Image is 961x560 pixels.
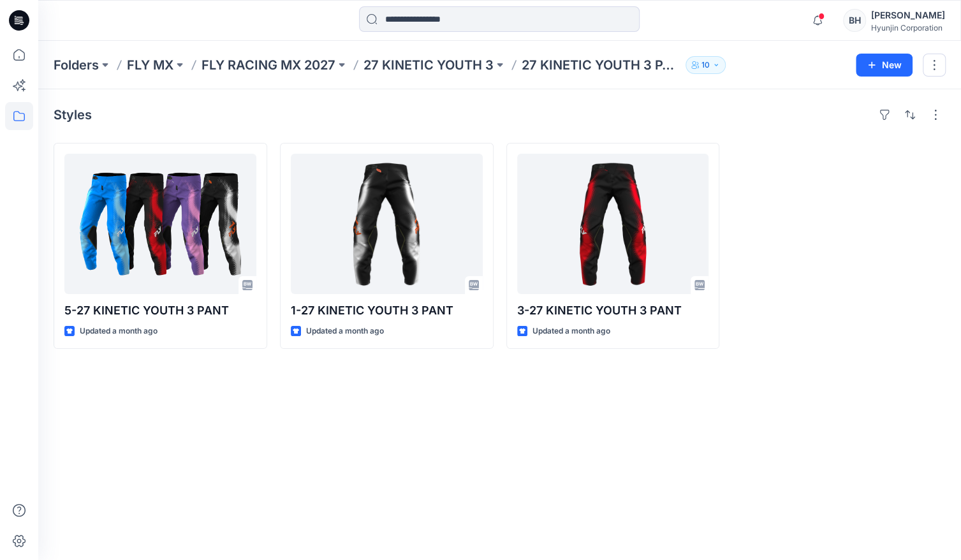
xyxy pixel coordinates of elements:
div: Hyunjin Corporation [871,23,945,33]
button: 10 [686,56,726,74]
a: 3-27 KINETIC YOUTH 3 PANT [517,154,709,294]
p: Updated a month ago [532,325,610,338]
p: 1-27 KINETIC YOUTH 3 PANT [291,302,483,320]
a: 1-27 KINETIC YOUTH 3 PANT [291,154,483,294]
p: 10 [701,58,710,72]
p: 27 KINETIC YOUTH 3 PANT [522,56,680,74]
a: Folders [54,56,99,74]
p: 3-27 KINETIC YOUTH 3 PANT [517,302,709,320]
a: FLY MX [127,56,173,74]
div: BH [843,9,866,32]
a: FLY RACING MX 2027 [202,56,335,74]
p: Updated a month ago [80,325,158,338]
h4: Styles [54,107,92,122]
a: 27 KINETIC YOUTH 3 [363,56,494,74]
p: Updated a month ago [306,325,384,338]
div: [PERSON_NAME] [871,8,945,23]
a: 5-27 KINETIC YOUTH 3 PANT [64,154,256,294]
button: New [856,54,913,77]
p: 5-27 KINETIC YOUTH 3 PANT [64,302,256,320]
